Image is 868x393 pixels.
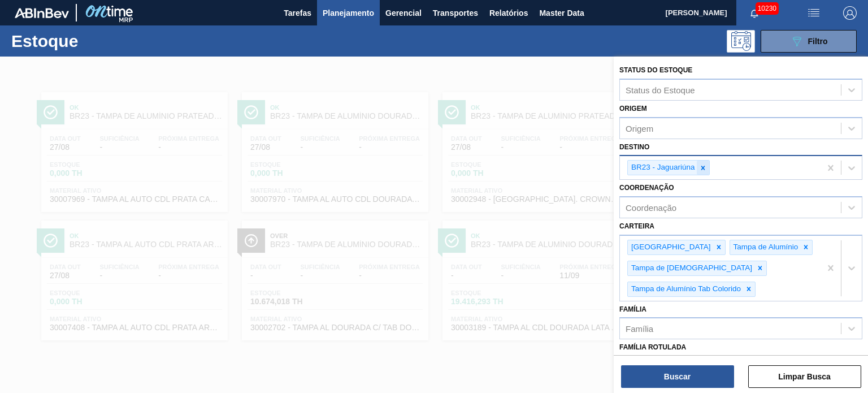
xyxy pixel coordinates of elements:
label: Status do Estoque [619,66,692,74]
div: BR23 - Jaguariúna [628,161,697,175]
span: 10230 [756,2,779,15]
label: Família Rotulada [619,343,686,351]
span: Planejamento [323,6,374,20]
div: Tampa de Alumínio Tab Colorido [628,282,743,296]
div: Pogramando: nenhum usuário selecionado [727,30,755,53]
div: [GEOGRAPHIC_DATA] [628,240,713,254]
button: Filtro [761,30,857,53]
img: TNhmsLtSVTkK8tSr43FrP2fwEKptu5GPRR3wAAAABJRU5ErkJggg== [15,8,69,18]
div: Família [626,324,653,334]
div: Origem [626,123,653,133]
label: Coordenação [619,184,674,192]
div: Tampa de Alumínio [730,240,800,254]
span: Master Data [539,6,584,20]
div: Status do Estoque [626,85,695,94]
span: Filtro [808,37,828,46]
img: Logout [843,6,857,20]
label: Carteira [619,222,654,230]
span: Gerencial [385,6,422,20]
span: Tarefas [284,6,311,20]
h1: Estoque [11,34,173,47]
span: Relatórios [489,6,528,20]
label: Destino [619,143,649,151]
label: Origem [619,105,647,113]
span: Transportes [433,6,478,20]
button: Notificações [736,5,772,21]
label: Família [619,305,646,313]
div: Coordenação [626,203,676,213]
img: userActions [807,6,821,20]
div: Tampa de [DEMOGRAPHIC_DATA] [628,261,754,275]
